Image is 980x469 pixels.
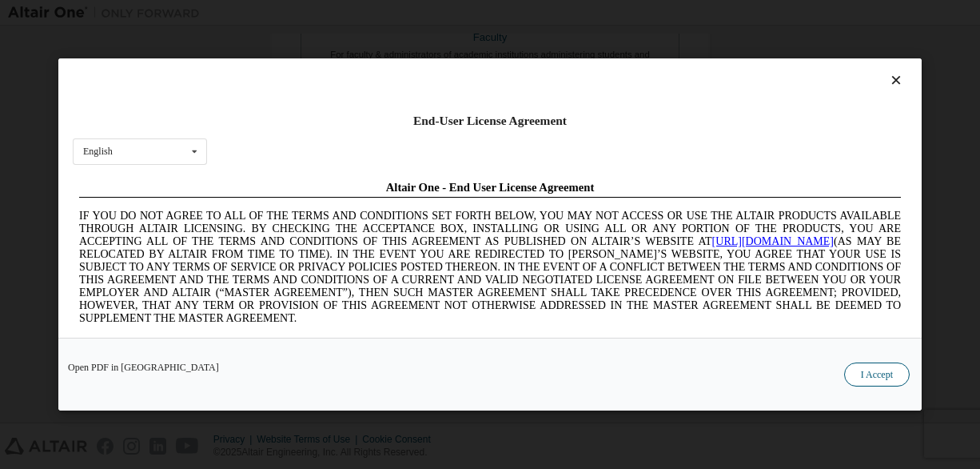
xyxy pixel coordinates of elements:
[6,163,828,278] span: Lore Ipsumd Sit Ame Cons Adipisc Elitseddo (“Eiusmodte”) in utlabor Etdolo Magnaaliqua Eni. (“Adm...
[73,113,907,129] div: End-User License Agreement
[639,61,761,73] a: [URL][DOMAIN_NAME]
[83,146,113,156] div: English
[6,35,828,150] span: IF YOU DO NOT AGREE TO ALL OF THE TERMS AND CONDITIONS SET FORTH BELOW, YOU MAY NOT ACCESS OR USE...
[844,363,910,387] button: I Accept
[313,6,522,19] span: Altair One - End User License Agreement
[68,363,219,372] a: Open PDF in [GEOGRAPHIC_DATA]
